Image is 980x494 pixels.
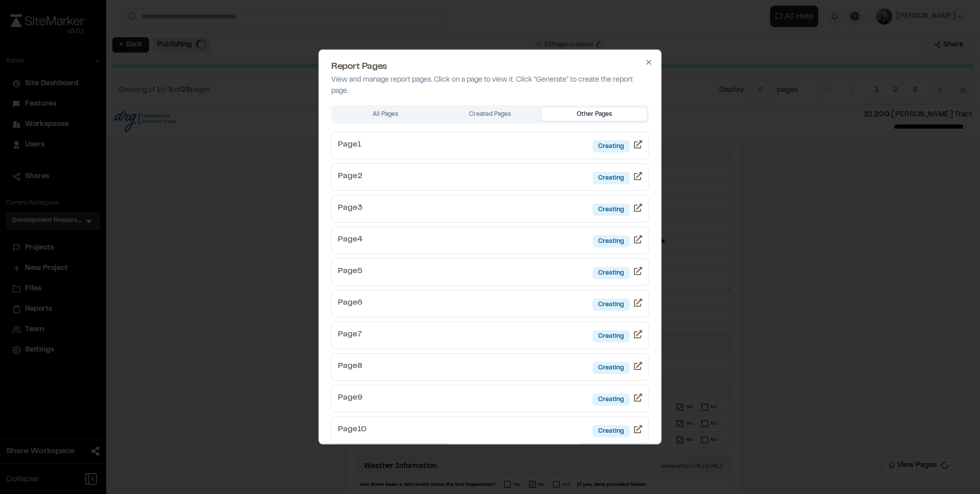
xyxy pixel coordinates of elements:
[338,297,362,311] div: Page 6
[338,202,362,216] div: Page 3
[338,233,362,248] div: Page 4
[593,425,630,437] div: Creating
[331,258,649,286] a: Page5Creating
[338,423,366,437] div: Page 10
[593,235,630,248] div: Creating
[331,416,649,444] a: Page10Creating
[593,330,630,342] div: Creating
[593,393,630,406] div: Creating
[338,360,362,374] div: Page 8
[331,353,649,381] a: Page8Creating
[338,265,362,279] div: Page 5
[331,290,649,317] a: Page6Creating
[593,172,630,184] div: Creating
[593,299,630,311] div: Creating
[438,108,543,121] button: Created Pages
[338,170,362,184] div: Page 2
[338,138,361,153] div: Page 1
[331,62,649,71] h2: Report Pages
[331,227,649,254] a: Page4Creating
[593,204,630,216] div: Creating
[338,391,362,406] div: Page 9
[338,328,362,342] div: Page 7
[593,140,630,153] div: Creating
[331,132,649,159] a: Page1Creating
[331,75,649,97] p: View and manage report pages. Click on a page to view it. Click "Generate" to create the report p...
[331,322,649,349] a: Page7Creating
[593,362,630,374] div: Creating
[331,195,649,223] a: Page3Creating
[331,163,649,191] a: Page2Creating
[542,108,647,121] button: Other Pages
[331,385,649,412] a: Page9Creating
[593,267,630,279] div: Creating
[333,108,438,121] button: All Pages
